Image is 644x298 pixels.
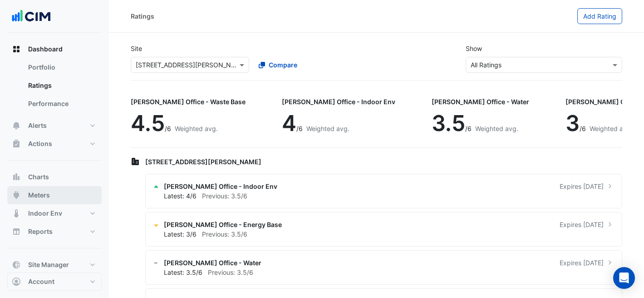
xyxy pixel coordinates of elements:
button: Indoor Env [7,204,102,222]
div: Open Intercom Messenger [613,267,635,289]
span: Alerts [28,121,47,130]
span: Reports [28,227,53,236]
span: Charts [28,172,49,182]
a: Portfolio [21,58,102,76]
span: Expires [DATE] [560,220,604,229]
button: Charts [7,168,102,186]
span: [PERSON_NAME] Office - Water [164,258,261,268]
span: /6 [165,125,171,132]
button: Alerts [7,116,102,135]
button: Add Rating [577,8,622,24]
app-icon: Reports [12,227,21,236]
span: /6 [580,125,586,132]
button: Site Manager [7,256,102,274]
app-icon: Alerts [12,121,21,130]
img: Company Logo [11,7,52,25]
span: Dashboard [28,45,63,54]
label: Site [131,44,142,53]
button: Compare [253,57,303,73]
label: Show [466,44,482,53]
button: Actions [7,135,102,153]
span: Account [28,277,54,286]
span: 4 [282,110,296,136]
span: [PERSON_NAME] Office - Indoor Env [164,182,277,191]
button: Reports [7,222,102,241]
span: Meters [28,191,50,200]
span: [STREET_ADDRESS][PERSON_NAME] [145,158,261,166]
div: Ratings [131,11,154,21]
span: Expires [DATE] [560,258,604,268]
span: [PERSON_NAME] Office - Energy Base [164,220,282,229]
button: Meters [7,186,102,204]
span: 3.5 [432,110,465,136]
span: /6 [465,125,472,132]
div: [PERSON_NAME] Office - Indoor Env [282,97,395,106]
app-icon: Dashboard [12,45,21,54]
span: Weighted avg. [590,125,633,132]
app-icon: Indoor Env [12,209,21,218]
div: [PERSON_NAME] Office - Waste Base [131,97,246,106]
div: [PERSON_NAME] Office - Water [432,97,529,106]
app-icon: Charts [12,172,21,182]
span: Expires [DATE] [560,182,604,191]
div: Dashboard [7,58,102,116]
span: /6 [296,125,303,132]
span: Weighted avg. [175,125,218,132]
span: Actions [28,139,52,148]
span: 4.5 [131,110,165,136]
app-icon: Meters [12,191,21,200]
button: Dashboard [7,40,102,58]
span: Weighted avg. [306,125,349,132]
a: Ratings [21,76,102,95]
span: Latest: 4/6 [164,192,197,200]
span: Previous: 3.5/6 [202,192,247,200]
button: Account [7,273,102,291]
span: Indoor Env [28,209,62,218]
span: Compare [269,60,297,70]
span: 3 [565,110,580,136]
span: Previous: 3.5/6 [208,268,253,276]
app-icon: Site Manager [12,260,21,269]
span: Latest: 3/6 [164,230,197,238]
span: Latest: 3.5/6 [164,268,202,276]
span: Site Manager [28,260,69,269]
a: Performance [21,95,102,113]
span: Add Rating [583,12,616,20]
span: Previous: 3.5/6 [202,230,247,238]
app-icon: Actions [12,139,21,148]
span: Weighted avg. [475,125,518,132]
